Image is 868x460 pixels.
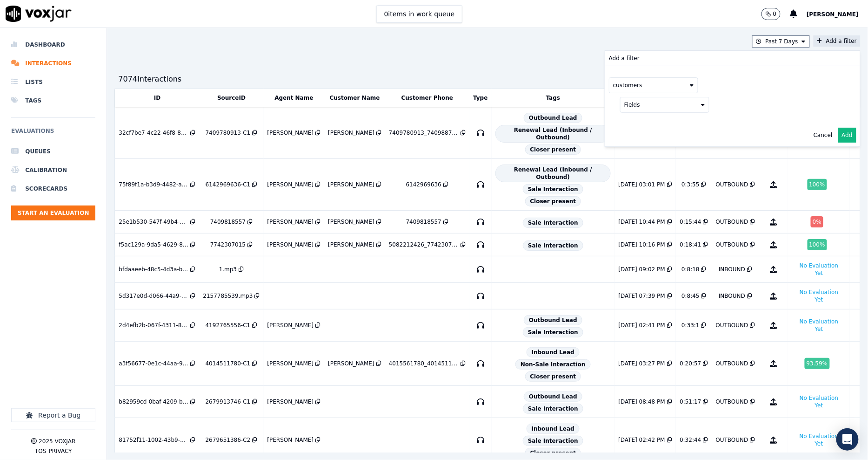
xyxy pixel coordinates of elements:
[389,129,459,137] div: 7409780913_7409887408
[814,131,833,139] button: Cancel
[11,91,95,110] a: Tags
[389,360,459,367] div: 4015561780_4014511780
[206,129,251,137] div: 7409780913-C1
[620,97,709,113] button: Fields
[267,181,314,188] div: [PERSON_NAME]
[523,240,583,251] span: Sale Interaction
[525,196,581,206] span: Closer present
[473,94,487,102] button: Type
[376,5,463,23] button: 0items in work queue
[267,241,314,248] div: [PERSON_NAME]
[274,94,313,102] button: Agent Name
[119,181,188,188] div: 75f89f1a-b3d9-4482-a44f-b6f29530a027
[206,398,251,405] div: 2679913746-C1
[524,113,582,123] span: Outbound Lead
[619,181,665,188] div: [DATE] 03:01 PM
[761,8,781,20] button: 0
[523,404,583,414] span: Sale Interaction
[406,218,441,226] div: 7409818557
[11,54,95,73] a: Interactions
[680,218,701,226] div: 0:15:44
[619,241,665,248] div: [DATE] 10:16 PM
[119,360,188,367] div: a3f56677-0e1c-44aa-9c37-d198d99292f4
[401,94,453,102] button: Customer Phone
[619,436,665,444] div: [DATE] 02:42 PM
[546,94,560,102] button: Tags
[119,266,188,273] div: bfdaaeeb-48c5-4d3a-ba3a-e72b88a6f2df
[523,218,583,228] span: Sale Interaction
[206,181,251,188] div: 6142969636-C1
[619,398,665,405] div: [DATE] 08:48 PM
[792,392,846,411] button: No Evaluation Yet
[119,129,188,137] div: 32cf7be7-4c22-46f8-8b18-1b564a22157a
[838,128,856,143] button: Add
[210,218,246,226] div: 7409818557
[11,206,95,220] button: Start an Evaluation
[495,125,611,143] span: Renewal Lead (Inbound / Outbound)
[716,241,748,248] div: OUTBOUND
[680,241,701,248] div: 0:18:41
[716,360,748,367] div: OUTBOUND
[267,322,314,329] div: [PERSON_NAME]
[267,129,314,137] div: [PERSON_NAME]
[328,181,374,188] div: [PERSON_NAME]
[328,129,374,137] div: [PERSON_NAME]
[792,431,846,449] button: No Evaluation Yet
[389,241,459,248] div: 5082212426_7742307015
[119,436,188,444] div: 81752f11-1002-43b9-8b8a-19167e612d85
[680,436,701,444] div: 0:32:44
[406,181,441,188] div: 6142969636
[523,327,583,337] span: Sale Interaction
[681,181,700,188] div: 0:3:55
[11,408,95,422] button: Report a Bug
[681,292,700,300] div: 0:8:45
[619,218,665,226] div: [DATE] 10:44 PM
[206,322,251,329] div: 4192765556-C1
[11,73,95,91] a: Lists
[527,424,580,434] span: Inbound Lead
[716,218,748,226] div: OUTBOUND
[515,359,591,370] span: Non-Sale Interaction
[792,316,846,335] button: No Evaluation Yet
[524,315,582,325] span: Outbound Lead
[119,292,188,300] div: 5d317e0d-d066-44a9-8860-954fcb4aec50
[811,216,823,227] div: 0 %
[119,322,188,329] div: 2d4efb2b-067f-4311-82bb-49d793a07884
[805,358,830,369] div: 93.59 %
[525,371,581,382] span: Closer present
[719,292,745,300] div: INBOUND
[619,322,665,329] div: [DATE] 02:41 PM
[118,74,181,85] div: 7074 Interaction s
[6,6,72,22] img: voxjar logo
[206,436,251,444] div: 2679651386-C2
[761,8,790,20] button: 0
[11,142,95,161] a: Queues
[210,241,246,248] div: 7742307015
[773,10,777,18] p: 0
[154,94,160,102] button: ID
[11,161,95,179] a: Calibration
[619,292,665,300] div: [DATE] 07:39 PM
[716,181,748,188] div: OUTBOUND
[48,447,72,455] button: Privacy
[203,292,253,300] div: 2157785539.mp3
[836,428,859,451] div: Open Intercom Messenger
[527,347,580,357] span: Inbound Lead
[523,436,583,446] span: Sale Interaction
[680,360,701,367] div: 0:20:57
[619,360,665,367] div: [DATE] 03:27 PM
[119,398,188,405] div: b82959cd-0baf-4209-b803-53c72457b31a
[716,436,748,444] div: OUTBOUND
[719,266,745,273] div: INBOUND
[807,8,868,20] button: [PERSON_NAME]
[206,360,251,367] div: 4014511780-C1
[681,322,700,329] div: 0:33:1
[11,179,95,198] a: Scorecards
[330,94,380,102] button: Customer Name
[680,398,701,405] div: 0:51:17
[267,398,314,405] div: [PERSON_NAME]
